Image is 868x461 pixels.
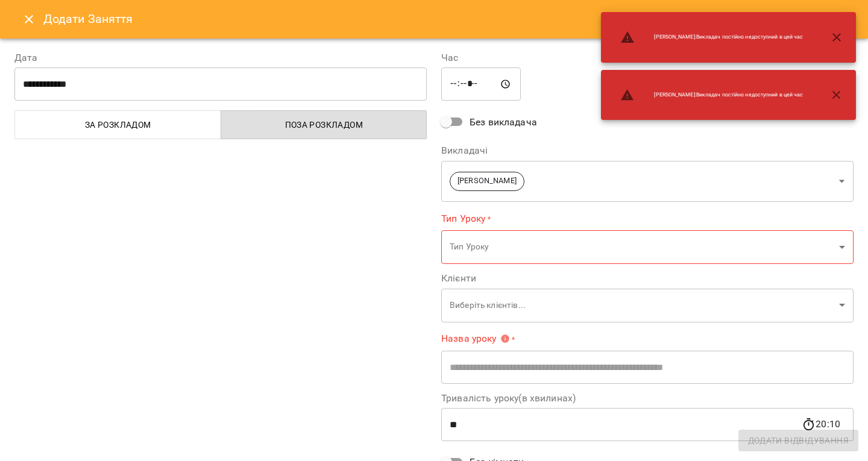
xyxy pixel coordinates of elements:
span: Поза розкладом [228,118,420,132]
button: Close [14,5,43,34]
label: Дата [14,53,427,63]
div: Виберіть клієнтів... [441,288,854,322]
div: Тип Уроку [441,230,854,265]
span: Без викладача [470,115,537,130]
span: [PERSON_NAME] [450,175,524,187]
p: Виберіть клієнтів... [450,299,834,312]
p: Тип Уроку [450,241,834,253]
span: Назва уроку [441,334,510,343]
label: Клієнти [441,274,854,283]
button: Поза розкладом [221,110,427,139]
svg: Вкажіть назву уроку або виберіть клієнтів [500,334,510,343]
label: Тип Уроку [441,212,854,225]
button: За розкладом [14,110,221,139]
label: Тривалість уроку(в хвилинах) [441,394,854,403]
span: За розкладом [22,118,214,132]
h6: Додати Заняття [43,10,854,28]
div: [PERSON_NAME] [441,160,854,202]
li: [PERSON_NAME] : Викладач постійно недоступний в цей час [611,25,813,49]
label: Час [441,53,854,63]
label: Викладачі [441,146,854,155]
li: [PERSON_NAME] : Викладач постійно недоступний в цей час [611,83,813,107]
